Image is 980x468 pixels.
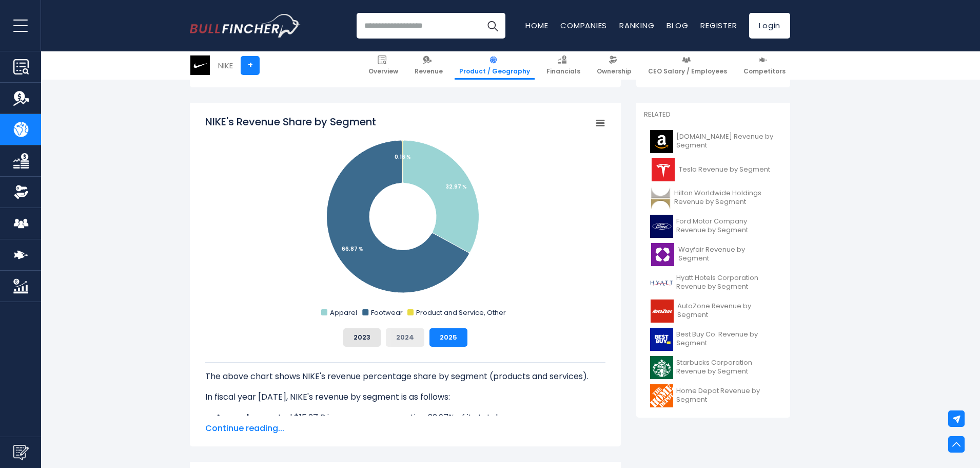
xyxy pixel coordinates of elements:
[650,271,673,294] img: H logo
[429,328,467,347] button: 2025
[677,302,776,320] span: AutoZone Revenue by Segment
[644,297,782,325] a: AutoZone Revenue by Segment
[676,387,776,404] span: Home Depot Revenue by Segment
[241,56,260,75] a: +
[676,359,776,376] span: Starbucks Corporation Revenue by Segment
[676,330,776,348] span: Best Buy Co. Revenue by Segment
[650,384,673,407] img: HD logo
[644,110,782,119] p: Related
[644,156,782,184] a: Tesla Revenue by Segment
[644,212,782,240] a: Ford Motor Company Revenue by Segment
[205,391,605,403] p: In fiscal year [DATE], NIKE's revenue by segment is as follows:
[676,133,776,150] span: [DOMAIN_NAME] Revenue by Segment
[749,13,790,39] a: Login
[644,382,782,410] a: Home Depot Revenue by Segment
[546,67,580,76] span: Financials
[205,411,605,424] li: generated $15.27 B in revenue, representing 32.97% of its total revenue.
[13,184,29,200] img: Ownership
[205,115,605,320] svg: NIKE's Revenue Share by Segment
[415,67,443,76] span: Revenue
[592,51,636,80] a: Ownership
[446,183,467,191] tspan: 32.97 %
[597,67,632,76] span: Ownership
[676,274,776,291] span: Hyatt Hotels Corporation Revenue by Segment
[416,308,506,317] text: Product and Service, Other
[650,158,676,181] img: TSLA logo
[480,13,505,39] button: Search
[459,67,530,76] span: Product / Geography
[542,51,585,80] a: Financials
[205,115,376,129] tspan: NIKE's Revenue Share by Segment
[667,20,688,31] a: Blog
[525,20,548,31] a: Home
[190,14,300,38] a: Go to homepage
[190,55,210,75] img: NKE logo
[215,411,249,423] b: Apparel
[410,51,447,80] a: Revenue
[644,184,782,212] a: Hilton Worldwide Holdings Revenue by Segment
[678,246,776,263] span: Wayfair Revenue by Segment
[386,328,424,347] button: 2024
[743,67,786,76] span: Competitors
[644,269,782,297] a: Hyatt Hotels Corporation Revenue by Segment
[205,422,605,435] span: Continue reading...
[650,243,675,266] img: W logo
[368,67,398,76] span: Overview
[190,14,301,38] img: Bullfincher logo
[330,308,357,317] text: Apparel
[650,356,673,379] img: SBUX logo
[371,308,403,317] text: Footwear
[395,153,411,161] tspan: 0.16 %
[739,51,790,80] a: Competitors
[644,353,782,382] a: Starbucks Corporation Revenue by Segment
[650,299,674,323] img: AZO logo
[455,51,535,80] a: Product / Geography
[343,328,381,347] button: 2023
[560,20,607,31] a: Companies
[700,20,737,31] a: Register
[643,51,732,80] a: CEO Salary / Employees
[679,165,770,174] span: Tesla Revenue by Segment
[364,51,403,80] a: Overview
[218,60,233,71] div: NIKE
[644,240,782,269] a: Wayfair Revenue by Segment
[644,325,782,353] a: Best Buy Co. Revenue by Segment
[644,127,782,156] a: [DOMAIN_NAME] Revenue by Segment
[619,20,654,31] a: Ranking
[650,215,673,238] img: F logo
[674,189,776,207] span: Hilton Worldwide Holdings Revenue by Segment
[648,67,727,76] span: CEO Salary / Employees
[650,328,673,351] img: BBY logo
[650,130,673,153] img: AMZN logo
[205,370,605,383] p: The above chart shows NIKE's revenue percentage share by segment (products and services).
[676,217,776,235] span: Ford Motor Company Revenue by Segment
[342,245,363,253] tspan: 66.87 %
[650,186,671,210] img: HLT logo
